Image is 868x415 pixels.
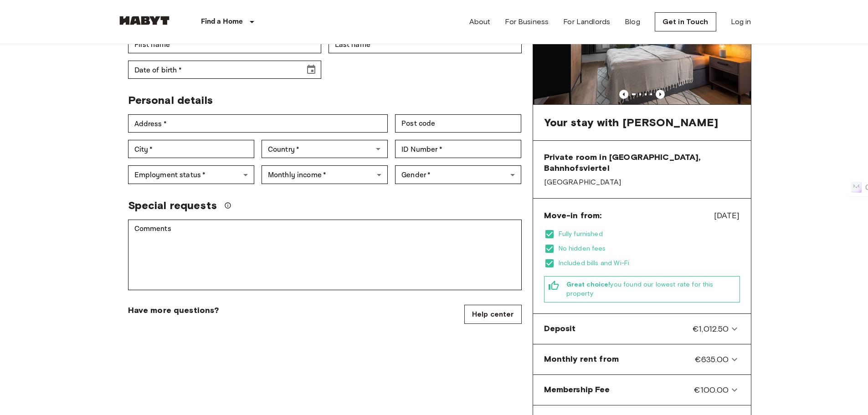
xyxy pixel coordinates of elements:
a: Help center [464,305,522,324]
button: Open [372,143,385,155]
span: you found our lowest rate for this property [566,280,736,298]
div: Comments [128,220,522,290]
img: Habyt [117,16,172,25]
span: [GEOGRAPHIC_DATA] [544,177,740,187]
span: €1,012.50 [693,323,729,335]
a: Blog [625,16,640,27]
div: City [128,140,254,158]
div: Membership Fee€100.00 [537,379,747,401]
div: First name [128,35,321,53]
span: Move-in from: [544,210,602,221]
span: Deposit [544,323,576,335]
p: Find a Home [201,16,243,27]
b: Great choice! [566,281,611,288]
span: Your stay with [PERSON_NAME] [544,116,718,129]
span: €100.00 [694,384,729,396]
a: Log in [731,16,751,27]
a: For Landlords [563,16,610,27]
div: ID Number [395,140,521,158]
button: Choose date [302,61,320,79]
div: Address [128,114,388,133]
span: Membership Fee [544,384,610,396]
div: Last name [329,35,522,53]
div: Monthly rent from€635.00 [537,348,747,371]
span: Monthly rent from [544,354,619,365]
span: Have more questions? [128,305,219,316]
a: For Business [505,16,549,27]
span: Personal details [128,93,213,107]
svg: We'll do our best to accommodate your request, but please note we can't guarantee it will be poss... [224,202,231,209]
span: No hidden fees [559,244,740,253]
span: Special requests [128,199,217,212]
a: Get in Touch [655,12,716,31]
span: Private room in [GEOGRAPHIC_DATA], Bahnhofsviertel [544,152,740,174]
span: [DATE] [714,210,740,221]
button: Previous image [656,90,665,99]
span: €635.00 [695,354,729,365]
div: Post code [395,114,521,133]
div: Deposit€1,012.50 [537,318,747,340]
button: Previous image [619,90,628,99]
span: Included bills and Wi-Fi [559,259,740,268]
span: Fully furnished [559,230,740,239]
a: About [469,16,491,27]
